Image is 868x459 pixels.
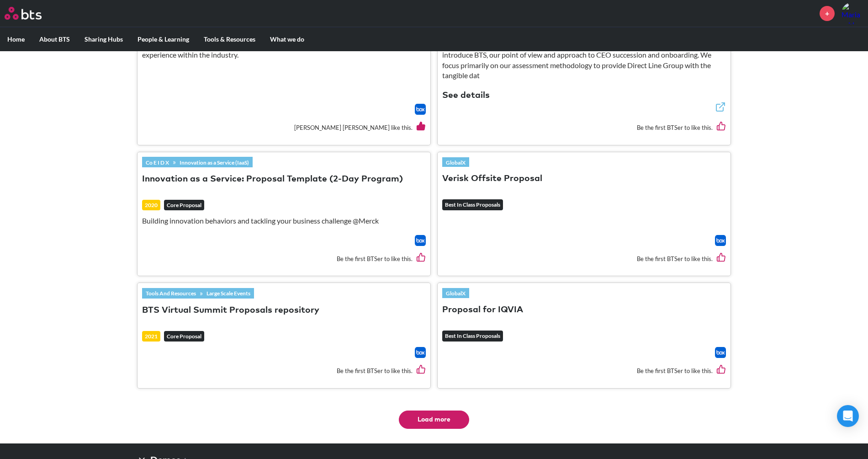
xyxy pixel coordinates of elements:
[142,331,160,342] div: 2021
[142,157,253,167] div: »
[442,288,469,298] a: GlobalX
[399,411,469,429] button: Load more
[142,246,426,271] div: Be the first BTSer to like this.
[142,358,426,383] div: Be the first BTSer to like this.
[142,304,319,317] button: BTS Virtual Summit Proposals repository
[442,173,542,185] button: Verisk Offsite Proposal
[263,27,312,51] label: What we do
[715,235,726,246] a: Download file from Box
[442,246,726,271] div: Be the first BTSer to like this.
[32,27,77,51] label: About BTS
[415,347,426,358] img: Box logo
[820,6,835,21] a: +
[442,304,523,316] button: Proposal for IQVIA
[142,200,160,211] div: 2020
[442,40,726,81] p: Excellent proposal developed in [GEOGRAPHIC_DATA]. In this discussion document we introduce BTS, ...
[77,27,130,51] label: Sharing Hubs
[142,115,426,140] div: [PERSON_NAME] [PERSON_NAME] like this.
[442,358,726,383] div: Be the first BTSer to like this.
[715,235,726,246] img: Box logo
[142,288,200,298] a: Tools And Resources
[130,27,196,51] label: People & Learning
[5,7,58,20] a: Go home
[715,101,726,115] a: External link
[415,235,426,246] a: Download file from Box
[715,347,726,358] img: Box logo
[442,157,469,167] a: GlobalX
[142,216,426,226] p: Building innovation behaviors and tackling your business challenge @Merck
[715,347,726,358] a: Download file from Box
[142,288,254,298] div: »
[203,288,254,298] a: Large Scale Events
[415,104,426,115] a: Download file from Box
[442,90,490,102] button: See details
[415,347,426,358] a: Download file from Box
[5,7,42,20] img: BTS Logo
[142,157,173,167] a: Co E I D X
[442,199,503,210] em: Best In Class Proposals
[142,173,403,186] button: Innovation as a Service: Proposal Template (2-Day Program)
[442,331,503,342] em: Best In Class Proposals
[176,157,253,167] a: Innovation as a Service (IaaS)
[842,2,863,24] img: Maria Tablado
[415,104,426,115] img: Box logo
[442,115,726,140] div: Be the first BTSer to like this.
[164,200,204,211] em: Core Proposal
[837,405,859,427] div: Open Intercom Messenger
[164,331,204,342] em: Core Proposal
[196,27,263,51] label: Tools & Resources
[842,2,863,24] a: Profile
[415,235,426,246] img: Box logo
